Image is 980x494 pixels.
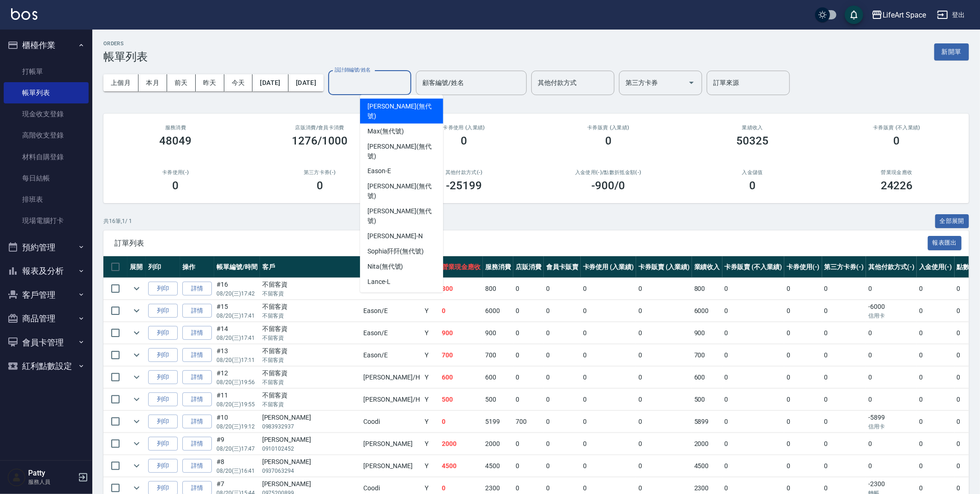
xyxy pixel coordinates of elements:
td: #15 [214,300,260,322]
td: 0 [544,455,581,477]
td: 4500 [440,455,483,477]
a: 報表匯出 [928,238,962,247]
td: Y [422,344,440,366]
h3: 0 [605,134,612,147]
button: 報表匯出 [928,236,962,250]
td: 0 [784,455,822,477]
td: 0 [513,322,544,344]
td: 0 [722,344,784,366]
td: 0 [866,433,917,455]
td: 0 [917,433,955,455]
h3: 0 [317,179,323,192]
td: 0 [581,322,637,344]
div: 不留客資 [262,324,359,334]
p: 08/20 (三) 16:41 [216,467,258,475]
h2: 入金使用(-) /點數折抵金額(-) [547,169,670,175]
td: 0 [722,322,784,344]
span: 訂單列表 [114,239,928,248]
button: 列印 [148,392,178,407]
td: 0 [866,278,917,300]
p: 0983932937 [262,422,359,431]
button: 列印 [148,437,178,451]
td: Eason /E [361,344,422,366]
td: 0 [822,344,866,366]
span: Sophia阡阡 (無代號) [367,247,424,257]
button: 列印 [148,326,178,340]
td: 600 [692,367,722,388]
a: 現場電腦打卡 [4,210,89,231]
h2: 業績收入 [691,125,814,131]
a: 詳情 [182,370,212,385]
td: 0 [581,367,637,388]
td: 0 [513,455,544,477]
h2: 第三方卡券(-) [259,169,381,175]
td: 0 [636,389,692,410]
div: [PERSON_NAME] [262,413,359,422]
th: 第三方卡券(-) [822,256,866,278]
p: 08/20 (三) 17:41 [216,312,258,320]
td: 800 [692,278,722,300]
th: 卡券販賣 (不入業績) [722,256,784,278]
td: 0 [722,367,784,388]
td: 0 [784,278,822,300]
span: [PERSON_NAME] (無代號) [367,207,436,226]
td: 0 [822,300,866,322]
h3: 0 [172,179,179,192]
button: 紅利點數設定 [4,354,89,378]
button: 列印 [148,348,178,362]
p: 0910102452 [262,445,359,453]
button: 報表及分析 [4,259,89,283]
td: 700 [513,411,544,433]
td: 600 [483,367,513,388]
h3: 0 [749,179,756,192]
td: 5199 [483,411,513,433]
h2: 卡券販賣 (不入業績) [836,125,958,131]
h3: 24226 [881,179,913,192]
td: 0 [581,344,637,366]
button: 預約管理 [4,235,89,259]
td: 0 [581,278,637,300]
td: 0 [822,278,866,300]
td: Y [422,322,440,344]
td: 0 [784,300,822,322]
td: 0 [544,344,581,366]
td: 500 [440,389,483,410]
p: 08/20 (三) 17:11 [216,356,258,364]
td: 6000 [692,300,722,322]
span: [PERSON_NAME] (無代號) [367,182,436,201]
h3: -900 /0 [591,179,625,192]
td: 600 [440,367,483,388]
td: 0 [440,411,483,433]
p: 服務人員 [28,478,75,486]
h2: 其他付款方式(-) [403,169,525,175]
td: 0 [581,411,637,433]
button: 列印 [148,282,178,296]
th: 營業現金應收 [440,256,483,278]
td: Y [422,411,440,433]
th: 列印 [146,256,180,278]
button: save [845,6,863,24]
h5: Patty [28,469,75,478]
td: #13 [214,344,260,366]
div: [PERSON_NAME] [262,435,359,445]
h3: 50325 [736,134,769,147]
td: 0 [866,389,917,410]
td: 2000 [483,433,513,455]
td: 4500 [692,455,722,477]
td: 5899 [692,411,722,433]
td: 0 [866,344,917,366]
td: 0 [636,300,692,322]
td: 0 [636,433,692,455]
h2: 卡券販賣 (入業績) [547,125,670,131]
td: 4500 [483,455,513,477]
td: 0 [722,278,784,300]
th: 服務消費 [483,256,513,278]
p: 0937063294 [262,467,359,475]
td: 0 [636,455,692,477]
button: 上個月 [103,74,138,91]
td: 0 [513,300,544,322]
p: 不留客資 [262,334,359,342]
th: 其他付款方式(-) [866,256,917,278]
td: Coodi [361,411,422,433]
button: expand row [130,370,144,384]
